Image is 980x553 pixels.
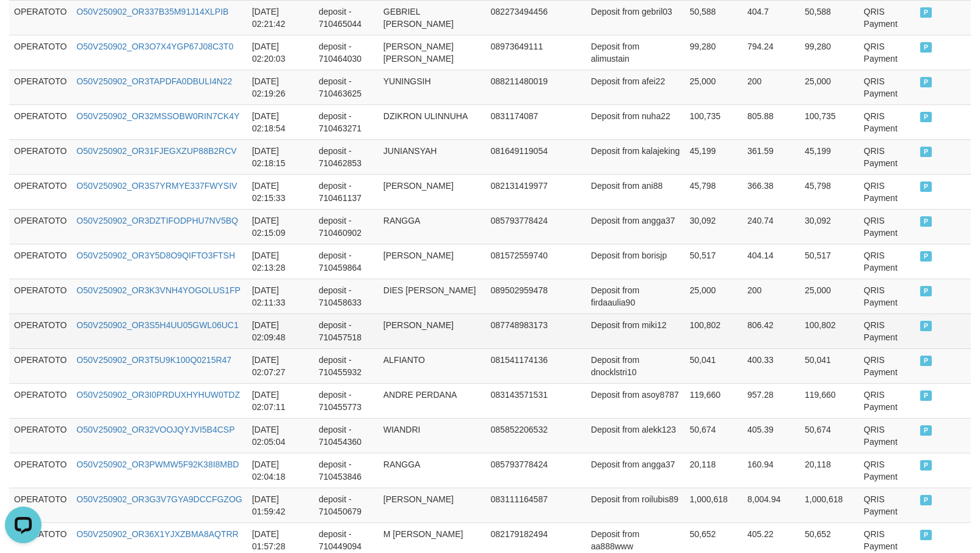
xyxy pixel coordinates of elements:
[685,348,743,383] td: 50,041
[9,139,71,174] td: OPERATOTO
[9,209,71,244] td: OPERATOTO
[685,209,743,244] td: 30,092
[800,35,859,70] td: 99,280
[314,279,379,313] td: deposit - 710458633
[9,104,71,139] td: OPERATOTO
[920,425,932,436] span: PAID
[247,279,314,313] td: [DATE] 02:11:33
[742,139,800,174] td: 361.59
[920,251,932,262] span: PAID
[9,418,71,453] td: OPERATOTO
[920,181,932,192] span: PAID
[742,488,800,522] td: 8,004.94
[9,383,71,418] td: OPERATOTO
[800,313,859,348] td: 100,802
[920,321,932,331] span: PAID
[379,174,486,209] td: [PERSON_NAME]
[685,453,743,488] td: 20,118
[586,348,685,383] td: Deposit from dnocklstri10
[859,174,915,209] td: QRIS Payment
[5,5,42,42] button: Open LiveChat chat widget
[486,383,554,418] td: 083143571531
[314,313,379,348] td: deposit - 710457518
[76,355,231,365] a: O50V250902_OR3T5U9K100Q0215R47
[586,70,685,104] td: Deposit from afei22
[859,244,915,279] td: QRIS Payment
[685,70,743,104] td: 25,000
[486,279,554,313] td: 089502959478
[742,418,800,453] td: 405.39
[685,279,743,313] td: 25,000
[76,76,232,86] a: O50V250902_OR3TAPDFA0DBULI4N22
[247,70,314,104] td: [DATE] 02:19:26
[76,181,237,191] a: O50V250902_OR3S7YRMYE337FWYSIV
[314,174,379,209] td: deposit - 710461137
[76,390,240,400] a: O50V250902_OR3I0PRDUXHYHUW0TDZ
[859,453,915,488] td: QRIS Payment
[859,139,915,174] td: QRIS Payment
[486,244,554,279] td: 081572559740
[247,244,314,279] td: [DATE] 02:13:28
[247,488,314,522] td: [DATE] 01:59:42
[247,383,314,418] td: [DATE] 02:07:11
[314,488,379,522] td: deposit - 710450679
[9,70,71,104] td: OPERATOTO
[486,209,554,244] td: 085793778424
[247,104,314,139] td: [DATE] 02:18:54
[314,383,379,418] td: deposit - 710455773
[742,348,800,383] td: 400.33
[800,279,859,313] td: 25,000
[379,104,486,139] td: DZIKRON ULINNUHA
[486,313,554,348] td: 087748983173
[379,313,486,348] td: [PERSON_NAME]
[314,209,379,244] td: deposit - 710460902
[379,418,486,453] td: WIANDRI
[247,418,314,453] td: [DATE] 02:05:04
[379,70,486,104] td: YUNINGSIH
[742,209,800,244] td: 240.74
[586,313,685,348] td: Deposit from miki12
[9,35,71,70] td: OPERATOTO
[9,313,71,348] td: OPERATOTO
[76,146,236,156] a: O50V250902_OR31FJEGXZUP88B2RCV
[685,35,743,70] td: 99,280
[314,453,379,488] td: deposit - 710453846
[76,42,233,51] a: O50V250902_OR3O7X4YGP67J08C3T0
[247,348,314,383] td: [DATE] 02:07:27
[685,174,743,209] td: 45,798
[800,104,859,139] td: 100,735
[800,244,859,279] td: 50,517
[486,348,554,383] td: 081541174136
[800,139,859,174] td: 45,199
[920,216,932,227] span: PAID
[859,209,915,244] td: QRIS Payment
[685,244,743,279] td: 50,517
[800,209,859,244] td: 30,092
[920,77,932,87] span: PAID
[247,313,314,348] td: [DATE] 02:09:48
[586,453,685,488] td: Deposit from angga37
[379,453,486,488] td: RANGGA
[76,251,235,260] a: O50V250902_OR3Y5D8O9QIFTO3FTSH
[800,70,859,104] td: 25,000
[859,348,915,383] td: QRIS Payment
[586,139,685,174] td: Deposit from kalajeking
[247,453,314,488] td: [DATE] 02:04:18
[586,209,685,244] td: Deposit from angga37
[9,174,71,209] td: OPERATOTO
[247,209,314,244] td: [DATE] 02:15:09
[314,348,379,383] td: deposit - 710455932
[859,279,915,313] td: QRIS Payment
[314,35,379,70] td: deposit - 710464030
[742,35,800,70] td: 794.24
[920,147,932,157] span: PAID
[314,244,379,279] td: deposit - 710459864
[859,418,915,453] td: QRIS Payment
[586,488,685,522] td: Deposit from roilubis89
[9,488,71,522] td: OPERATOTO
[920,495,932,505] span: PAID
[800,174,859,209] td: 45,798
[586,418,685,453] td: Deposit from alekk123
[9,279,71,313] td: OPERATOTO
[486,35,554,70] td: 08973649111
